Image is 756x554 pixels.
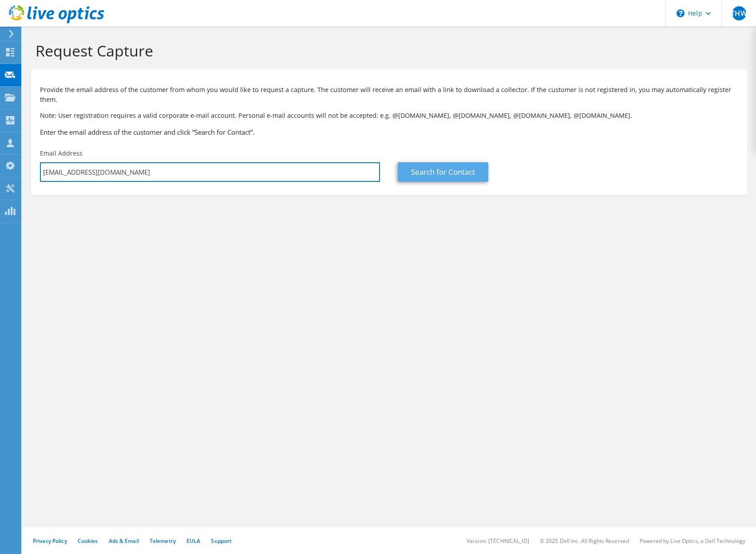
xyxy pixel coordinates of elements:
a: Search for Contact [398,162,488,182]
a: Privacy Policy [33,537,67,545]
svg: \n [677,9,685,17]
h1: Request Capture [36,41,738,60]
span: THW [732,6,746,20]
p: Provide the email address of the customer from whom you would like to request a capture. The cust... [40,85,738,104]
label: Email Address [40,149,83,158]
li: © 2025 Dell Inc. All Rights Reserved [540,537,629,545]
h3: Enter the email address of the customer and click “Search for Contact”. [40,127,738,137]
li: Version: [TECHNICAL_ID] [467,537,529,545]
a: Telemetry [150,537,176,545]
li: Powered by Live Optics, a Dell Technology [640,537,745,545]
a: Cookies [78,537,98,545]
a: Support [211,537,232,545]
p: Note: User registration requires a valid corporate e-mail account. Personal e-mail accounts will ... [40,111,738,120]
a: EULA [186,537,200,545]
a: Ads & Email [109,537,139,545]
